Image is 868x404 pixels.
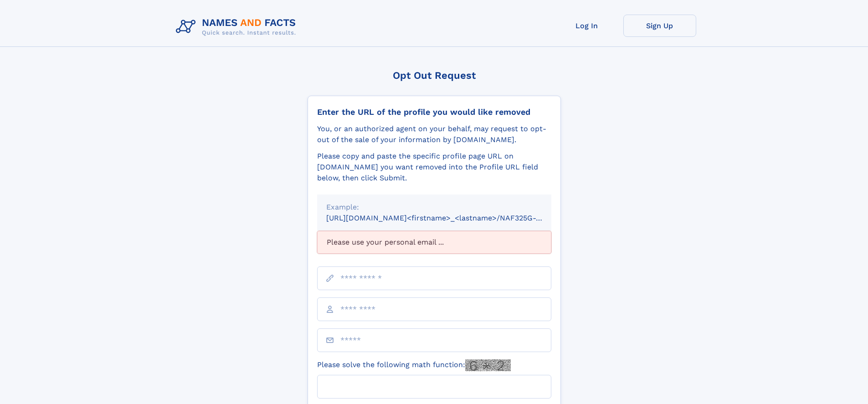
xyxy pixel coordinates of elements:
div: Please copy and paste the specific profile page URL on [DOMAIN_NAME] you want removed into the Pr... [317,151,551,184]
div: Example: [326,202,542,213]
label: Please solve the following math function: [317,359,511,371]
small: [URL][DOMAIN_NAME]<firstname>_<lastname>/NAF325G-xxxxxxxx [326,214,569,222]
div: Enter the URL of the profile you would like removed [317,107,551,117]
a: Sign Up [623,15,696,37]
img: Logo Names and Facts [172,15,303,39]
div: Please use your personal email ... [317,231,551,254]
div: Opt Out Request [308,70,561,81]
div: You, or an authorized agent on your behalf, may request to opt-out of the sale of your informatio... [317,123,551,145]
a: Log In [550,15,623,37]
